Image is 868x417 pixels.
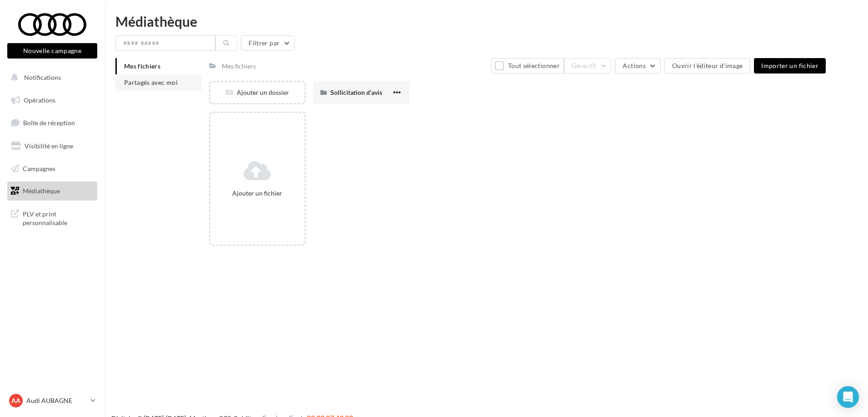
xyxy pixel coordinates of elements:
[754,58,826,74] button: Importer un fichier
[23,119,75,127] span: Boîte de réception
[222,62,256,71] div: Mes fichiers
[330,88,382,96] span: Sollicitation d'avis
[124,62,160,70] span: Mes fichiers
[24,96,55,104] span: Opérations
[23,208,94,227] span: PLV et print personnalisable
[23,187,60,195] span: Médiathèque
[564,58,612,74] button: Gérer(0)
[491,58,564,74] button: Tout sélectionner
[210,88,304,97] div: Ajouter un dossier
[214,189,301,198] div: Ajouter un fichier
[5,204,99,231] a: PLV et print personnalisable
[5,68,95,87] button: Notifications
[115,15,857,28] div: Médiathèque
[589,62,597,69] span: (0)
[124,78,178,86] span: Partagés avec moi
[25,142,73,150] span: Visibilité en ligne
[241,35,294,51] button: Filtrer par
[26,396,87,405] p: Audi AUBAGNE
[664,58,750,74] button: Ouvrir l'éditeur d'image
[5,137,99,156] a: Visibilité en ligne
[7,392,97,409] a: AA Audi AUBAGNE
[11,396,20,405] span: AA
[7,43,97,59] button: Nouvelle campagne
[5,113,99,132] a: Boîte de réception
[623,62,645,69] span: Actions
[615,58,660,74] button: Actions
[5,182,99,201] a: Médiathèque
[5,159,99,178] a: Campagnes
[24,74,61,81] span: Notifications
[23,164,55,172] span: Campagnes
[5,91,99,110] a: Opérations
[761,62,818,69] span: Importer un fichier
[837,386,859,408] div: Open Intercom Messenger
